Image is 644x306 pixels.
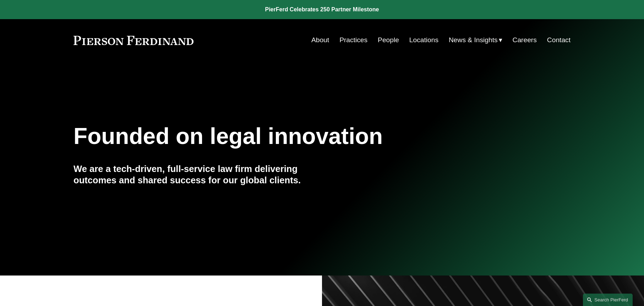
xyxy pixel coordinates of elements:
a: About [311,33,329,47]
a: folder dropdown [449,33,502,47]
h4: We are a tech-driven, full-service law firm delivering outcomes and shared success for our global... [73,163,322,186]
a: Practices [339,33,367,47]
h1: Founded on legal innovation [73,123,488,149]
span: News & Insights [449,34,498,46]
a: People [378,33,399,47]
a: Search this site [583,294,633,306]
a: Locations [409,33,438,47]
a: Contact [547,33,571,47]
a: Careers [513,33,537,47]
